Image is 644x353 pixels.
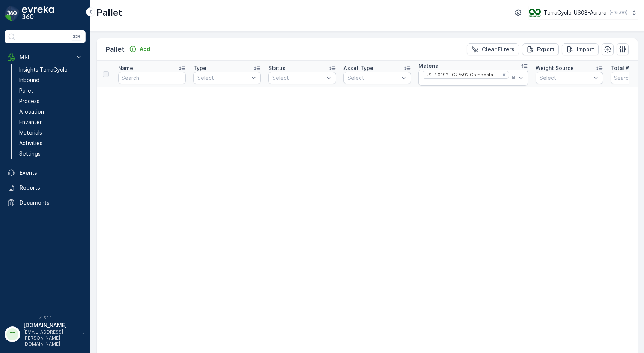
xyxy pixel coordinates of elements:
[268,64,286,72] p: Status
[5,322,86,347] button: TT[DOMAIN_NAME][EMAIL_ADDRESS][PERSON_NAME][DOMAIN_NAME]
[140,45,150,53] p: Add
[19,118,42,126] p: Envanter
[522,43,559,55] button: Export
[5,195,86,210] a: Documents
[16,148,86,159] a: Settings
[577,46,594,53] p: Import
[348,74,399,82] p: Select
[418,62,440,70] p: Material
[19,76,39,84] p: Inbound
[5,49,86,64] button: MRF
[197,74,249,82] p: Select
[16,75,86,85] a: Inbound
[5,180,86,195] a: Reports
[19,150,41,157] p: Settings
[536,64,574,72] p: Weight Source
[19,66,68,73] p: Insights TerraCycle
[16,127,86,138] a: Materials
[22,6,54,21] img: logo_dark-DEwI_e13.png
[96,7,122,19] p: Pallet
[5,6,20,21] img: logo
[20,199,83,206] p: Documents
[544,9,606,16] p: TerraCycle-US08-Aurora
[611,64,644,72] p: Total Weight
[562,43,599,55] button: Import
[118,72,186,84] input: Search
[16,96,86,106] a: Process
[118,64,133,72] p: Name
[16,117,86,127] a: Envanter
[20,169,83,176] p: Events
[73,34,80,40] p: ⌘B
[537,46,554,53] p: Export
[609,10,627,16] p: ( -05:00 )
[19,139,42,147] p: Activities
[23,322,79,329] p: [DOMAIN_NAME]
[20,53,71,61] p: MRF
[423,71,499,78] div: US-PI0192 I C27592 Compostable Cups
[19,129,42,136] p: Materials
[16,85,86,96] a: Pallet
[540,74,591,82] p: Select
[16,64,86,75] a: Insights TerraCycle
[19,108,44,115] p: Allocation
[19,97,39,105] p: Process
[482,46,515,53] p: Clear Filters
[126,45,153,54] button: Add
[5,316,86,320] span: v 1.50.1
[272,74,324,82] p: Select
[16,106,86,117] a: Allocation
[529,6,638,19] button: TerraCycle-US08-Aurora(-05:00)
[20,184,83,191] p: Reports
[6,328,18,340] div: TT
[193,64,206,72] p: Type
[5,165,86,180] a: Events
[343,64,373,72] p: Asset Type
[16,138,86,148] a: Activities
[19,87,33,94] p: Pallet
[529,9,541,17] img: image_ci7OI47.png
[106,44,125,55] p: Pallet
[500,72,508,78] div: Remove US-PI0192 I C27592 Compostable Cups
[23,329,79,347] p: [EMAIL_ADDRESS][PERSON_NAME][DOMAIN_NAME]
[467,43,519,55] button: Clear Filters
